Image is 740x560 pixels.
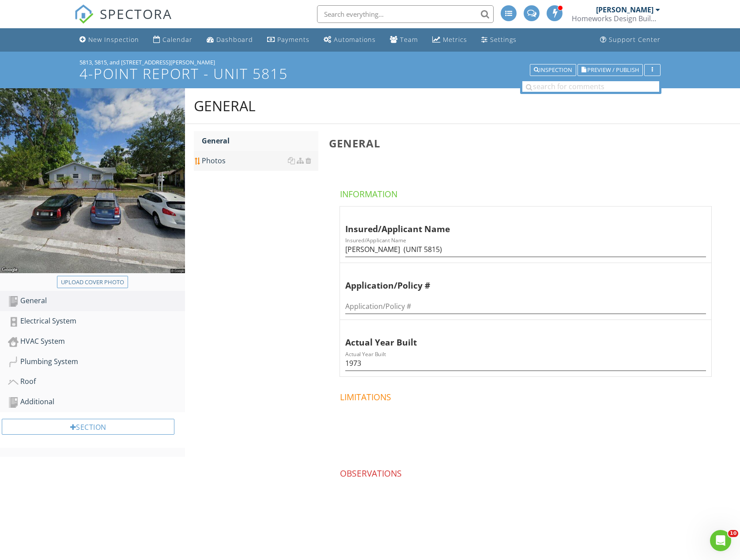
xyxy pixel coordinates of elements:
[57,276,128,288] button: Upload cover photo
[100,4,172,23] span: SPECTORA
[386,32,422,48] a: Team
[587,67,639,73] span: Preview / Publish
[79,66,660,81] h1: 4-Point Report - Unit 5815
[216,35,253,44] div: Dashboard
[74,4,94,24] img: The Best Home Inspection Software - Spectora
[478,32,520,48] a: Settings
[8,336,185,347] div: HVAC System
[728,530,738,537] span: 10
[609,35,661,44] div: Support Center
[264,32,313,48] a: Payments
[578,65,643,73] a: Preview / Publish
[2,419,174,435] div: Section
[8,316,185,327] div: Electrical System
[277,35,310,44] div: Payments
[194,97,256,115] div: General
[8,356,185,368] div: Plumbing System
[345,210,688,236] div: Insured/Applicant Name
[522,81,659,92] input: search for comments
[8,376,185,387] div: Roof
[8,295,185,307] div: General
[490,35,517,44] div: Settings
[329,137,726,149] h3: General
[340,185,715,200] h4: Information
[345,242,706,257] input: Insured/Applicant Name
[317,5,494,23] input: Search everything...
[202,135,318,146] div: General
[597,32,664,48] a: Support Center
[8,396,185,408] div: Additional
[203,32,257,48] a: Dashboard
[340,464,715,479] h4: Observations
[79,59,660,66] div: 5813, 5815, and [STREET_ADDRESS][PERSON_NAME]
[530,65,576,73] a: Inspection
[710,530,731,551] iframe: Intercom live chat
[345,299,706,314] input: Application/Policy #
[534,67,572,73] div: Inspection
[345,356,706,371] input: Actual Year Built
[74,12,172,30] a: SPECTORA
[202,155,318,166] div: Photos
[530,64,576,76] button: Inspection
[400,35,418,44] div: Team
[334,35,376,44] div: Automations
[572,14,660,23] div: Homeworks Design Build Inspect, Inc.
[443,35,467,44] div: Metrics
[88,35,139,44] div: New Inspection
[345,323,688,349] div: Actual Year Built
[150,32,196,48] a: Calendar
[162,35,193,44] div: Calendar
[61,278,124,287] div: Upload cover photo
[345,267,688,292] div: Application/Policy #
[340,388,715,403] h4: Limitations
[429,32,471,48] a: Metrics
[320,32,379,48] a: Automations (Advanced)
[76,32,143,48] a: New Inspection
[596,5,653,14] div: [PERSON_NAME]
[578,64,643,76] button: Preview / Publish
